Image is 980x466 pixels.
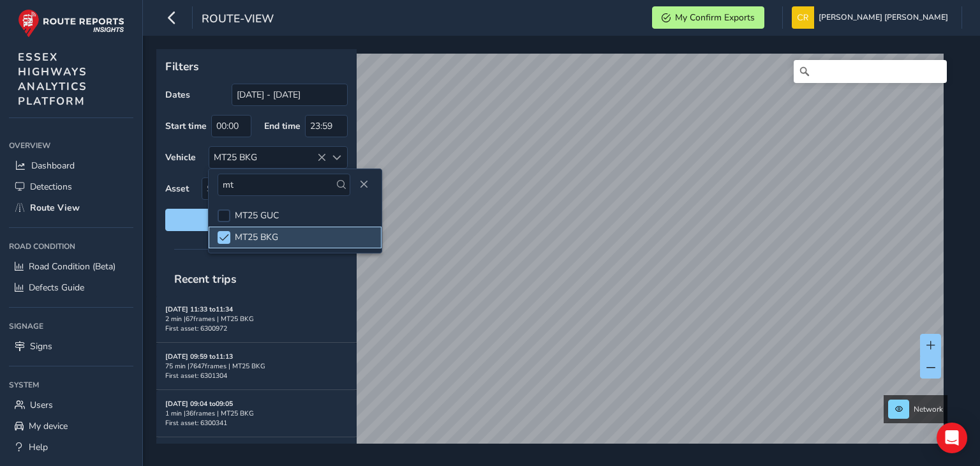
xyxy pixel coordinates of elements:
a: My device [9,416,133,437]
span: My device [29,420,68,432]
span: Recent trips [165,262,246,296]
span: Detections [30,181,72,193]
label: End time [264,120,301,132]
span: MT25 GUC [235,209,279,222]
span: Help [29,441,48,453]
span: Select an asset code [202,178,326,199]
span: Dashboard [31,160,75,172]
strong: [DATE] 09:04 to 09:05 [165,399,233,409]
a: Route View [9,197,133,218]
span: route-view [202,11,274,29]
span: Route View [30,202,80,214]
strong: [DATE] 11:33 to 11:34 [165,304,233,314]
p: Filters [165,58,348,75]
div: Signage [9,317,133,336]
button: [PERSON_NAME] [PERSON_NAME] [792,6,953,29]
a: Users [9,395,133,416]
img: diamond-layout [792,6,814,29]
span: Network [914,404,943,414]
div: Road Condition [9,237,133,256]
span: Reset filters [175,214,338,226]
div: MT25 BKG [209,147,326,168]
span: Users [30,399,53,411]
span: My Confirm Exports [675,11,755,24]
a: Dashboard [9,155,133,176]
div: Open Intercom Messenger [937,423,967,453]
canvas: Map [161,54,944,458]
div: 75 min | 7647 frames | MT25 BKG [165,361,348,371]
div: 1 min | 36 frames | MT25 BKG [165,409,348,418]
img: rr logo [18,9,124,38]
button: My Confirm Exports [652,6,764,29]
div: System [9,375,133,395]
span: First asset: 6301304 [165,371,227,380]
div: Overview [9,136,133,155]
label: Asset [165,183,189,195]
div: 2 min | 67 frames | MT25 BKG [165,314,348,324]
span: Road Condition (Beta) [29,260,115,273]
label: Vehicle [165,151,196,163]
a: Detections [9,176,133,197]
span: [PERSON_NAME] [PERSON_NAME] [819,6,948,29]
span: Defects Guide [29,282,84,294]
label: Dates [165,89,190,101]
a: Road Condition (Beta) [9,256,133,277]
span: First asset: 6300341 [165,418,227,428]
input: Search [794,60,947,83]
span: ESSEX HIGHWAYS ANALYTICS PLATFORM [18,50,87,109]
a: Defects Guide [9,277,133,298]
button: Close [355,176,373,193]
a: Help [9,437,133,458]
strong: [DATE] 09:59 to 11:13 [165,352,233,361]
span: MT25 BKG [235,231,278,243]
span: First asset: 6300972 [165,324,227,333]
button: Reset filters [165,209,348,231]
a: Signs [9,336,133,357]
label: Start time [165,120,207,132]
span: Signs [30,340,52,352]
